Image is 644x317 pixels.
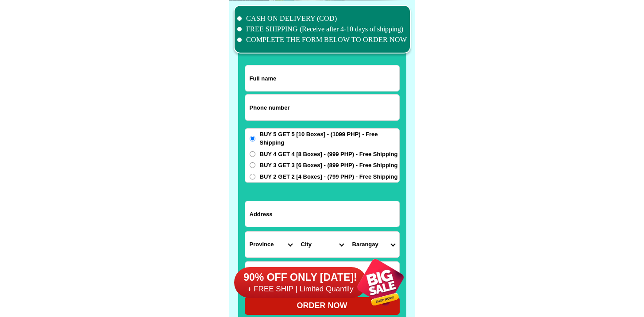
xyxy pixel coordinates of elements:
[245,201,399,227] input: Input address
[250,162,255,168] input: BUY 3 GET 3 [6 Boxes] - (899 PHP) - Free Shipping
[237,24,407,34] li: FREE SHIPPING (Receive after 4-10 days of shipping)
[234,284,367,294] h6: + FREE SHIP | Limited Quantily
[237,13,407,24] li: CASH ON DELIVERY (COD)
[348,232,399,257] select: Select commune
[260,161,398,170] span: BUY 3 GET 3 [6 Boxes] - (899 PHP) - Free Shipping
[250,151,255,157] input: BUY 4 GET 4 [8 Boxes] - (999 PHP) - Free Shipping
[234,271,367,284] h6: 90% OFF ONLY [DATE]!
[245,95,399,120] input: Input phone_number
[245,65,399,91] input: Input full_name
[260,150,398,159] span: BUY 4 GET 4 [8 Boxes] - (999 PHP) - Free Shipping
[260,172,398,181] span: BUY 2 GET 2 [4 Boxes] - (799 PHP) - Free Shipping
[297,232,348,257] select: Select district
[245,232,297,257] select: Select province
[250,174,255,180] input: BUY 2 GET 2 [4 Boxes] - (799 PHP) - Free Shipping
[260,130,399,147] span: BUY 5 GET 5 [10 Boxes] - (1099 PHP) - Free Shipping
[250,136,255,141] input: BUY 5 GET 5 [10 Boxes] - (1099 PHP) - Free Shipping
[237,34,407,45] li: COMPLETE THE FORM BELOW TO ORDER NOW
